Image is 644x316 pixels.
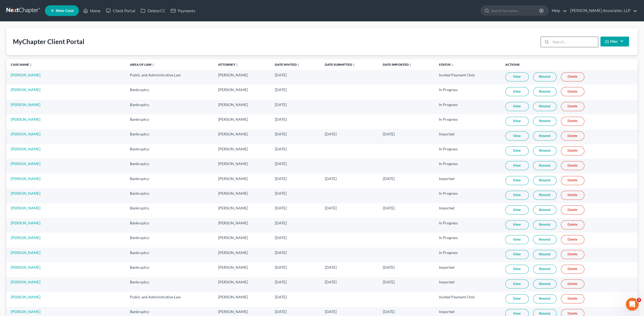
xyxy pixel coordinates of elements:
a: [PERSON_NAME] [11,161,40,166]
td: Bankruptcy [126,144,214,159]
a: [PERSON_NAME] [11,117,40,122]
span: [DATE] [383,132,395,136]
a: Client Portal [103,6,138,15]
button: Filter [600,37,629,46]
td: Bankruptcy [126,218,214,233]
span: [DATE] [275,206,287,210]
td: [PERSON_NAME] [214,70,271,85]
span: [DATE] [275,117,287,122]
a: View [505,72,529,81]
a: Resend [533,250,557,259]
td: [PERSON_NAME] [214,188,271,203]
td: [PERSON_NAME] [214,218,271,233]
td: Bankruptcy [126,248,214,262]
td: [PERSON_NAME] [214,159,271,173]
a: Resend [533,235,557,244]
td: In Progress [435,218,501,233]
a: View [505,176,529,185]
a: Resend [533,161,557,170]
span: [DATE] [275,102,287,107]
span: [DATE] [275,176,287,181]
i: unfold_more [29,63,32,67]
td: [PERSON_NAME] [214,262,271,277]
i: unfold_more [297,63,300,67]
span: [DATE] [325,132,337,136]
i: unfold_more [152,63,155,67]
td: [PERSON_NAME] [214,292,271,307]
a: Case Nameunfold_more [11,63,32,67]
a: [PERSON_NAME] [11,250,40,255]
a: View [505,87,529,96]
a: Attorneyunfold_more [218,63,238,67]
a: Resend [533,294,557,303]
a: [PERSON_NAME] Associates, LLP [568,6,637,15]
td: [PERSON_NAME] [214,100,271,114]
a: [PERSON_NAME] [11,176,40,181]
a: View [505,191,529,200]
a: Delete [561,235,584,244]
a: View [505,279,529,288]
a: Delete [561,87,584,96]
i: unfold_more [451,63,454,67]
a: [PERSON_NAME] [11,191,40,196]
a: Delete [561,265,584,274]
a: Delete [561,250,584,259]
a: Resend [533,205,557,214]
a: [PERSON_NAME] [11,309,40,314]
a: Delete [561,220,584,229]
a: Help [549,6,567,15]
a: [PERSON_NAME] [11,265,40,270]
td: Bankruptcy [126,159,214,173]
th: Actions [501,59,638,70]
span: [DATE] [383,176,395,181]
span: [DATE] [325,309,337,314]
a: View [505,146,529,155]
a: View [505,205,529,214]
a: View [505,102,529,111]
td: [PERSON_NAME] [214,174,271,188]
input: Search... [551,37,598,47]
span: [DATE] [275,147,287,151]
td: Invited Payment Only [435,70,501,85]
a: Delete [561,191,584,200]
td: Bankruptcy [126,114,214,129]
a: Date Submittedunfold_more [325,63,355,67]
a: [PERSON_NAME] [11,87,40,92]
td: [PERSON_NAME] [214,144,271,159]
a: [PERSON_NAME] [11,235,40,240]
a: Resend [533,176,557,185]
a: Delete [561,294,584,303]
a: Resend [533,72,557,81]
span: [DATE] [383,309,395,314]
span: [DATE] [325,265,337,270]
i: unfold_more [409,63,412,67]
a: Delete [561,102,584,111]
span: [DATE] [325,176,337,181]
i: unfold_more [235,63,238,67]
span: [DATE] [275,265,287,270]
a: Delete [561,161,584,170]
a: Resend [533,87,557,96]
td: In Progress [435,85,501,99]
span: [DATE] [275,295,287,299]
a: [PERSON_NAME] [11,132,40,136]
td: Public and Administrative Law [126,292,214,307]
a: Statusunfold_more [439,63,454,67]
div: MyChapter Client Portal [13,37,84,46]
span: [DATE] [275,221,287,225]
input: Search by name... [491,6,540,15]
a: Resend [533,131,557,141]
a: [PERSON_NAME] [11,280,40,284]
span: [DATE] [383,206,395,210]
td: Imported [435,129,501,144]
td: [PERSON_NAME] [214,248,271,262]
td: Bankruptcy [126,174,214,188]
a: [PERSON_NAME] [11,102,40,107]
a: [PERSON_NAME] [11,206,40,210]
a: View [505,117,529,126]
a: View [505,131,529,141]
a: DebtorCC [138,6,168,15]
td: [PERSON_NAME] [214,203,271,218]
a: Resend [533,102,557,111]
span: [DATE] [383,280,395,284]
